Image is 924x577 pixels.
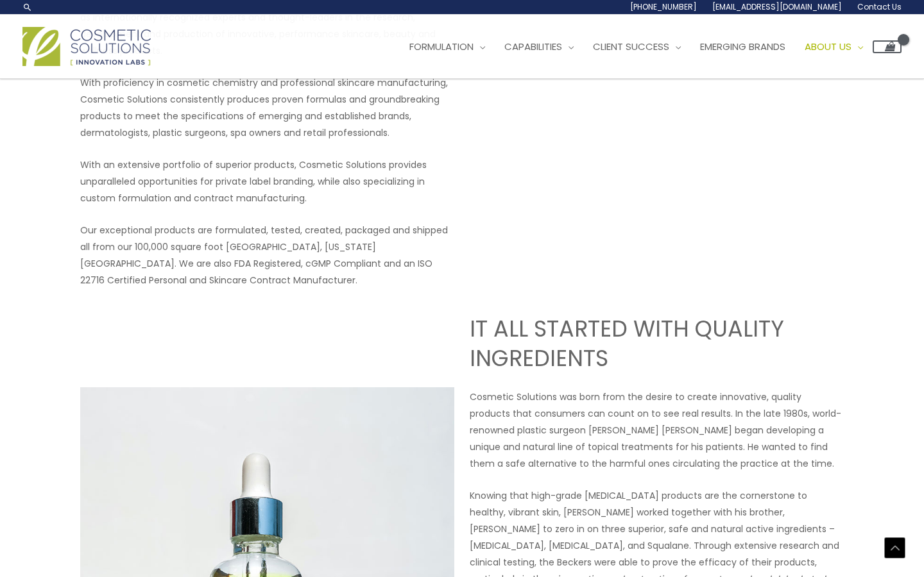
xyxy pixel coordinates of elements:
span: Formulation [409,40,474,53]
span: Capabilities [504,40,562,53]
span: [PHONE_NUMBER] [630,1,697,12]
a: Capabilities [495,28,583,66]
p: Our exceptional products are formulated, tested, created, packaged and shipped all from our 100,0... [80,222,454,288]
nav: Site Navigation [390,28,902,66]
a: Search icon link [22,2,33,12]
span: Emerging Brands [700,40,785,53]
p: With an extensive portfolio of superior products, Cosmetic Solutions provides unparalleled opport... [80,156,454,206]
a: Formulation [400,28,495,66]
a: Emerging Brands [690,28,795,66]
p: With proficiency in cosmetic chemistry and professional skincare manufacturing, Cosmetic Solution... [80,74,454,141]
img: Cosmetic Solutions Logo [22,27,151,66]
p: Cosmetic Solutions was born from the desire to create innovative, quality products that consumers... [470,389,844,472]
h2: IT ALL STARTED WITH QUALITY INGREDIENTS [470,314,844,372]
span: Contact Us [857,1,902,12]
span: Client Success [593,40,669,53]
a: About Us [795,28,873,66]
span: [EMAIL_ADDRESS][DOMAIN_NAME] [712,1,842,12]
a: Client Success [583,28,690,66]
a: View Shopping Cart, empty [873,40,902,53]
span: About Us [805,40,851,53]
